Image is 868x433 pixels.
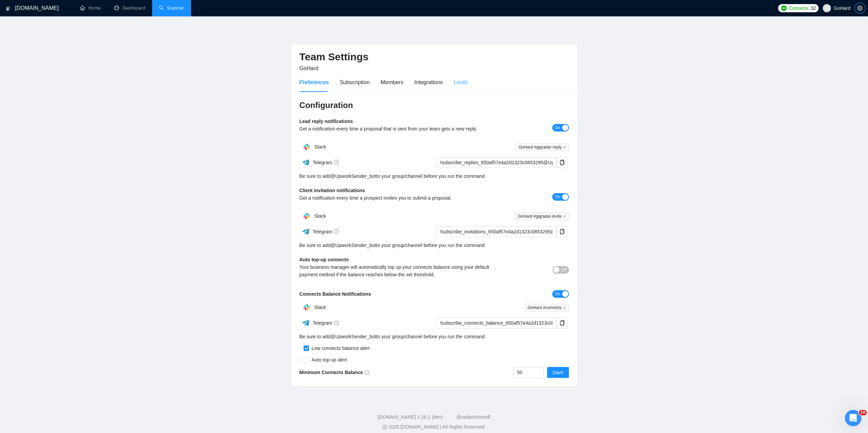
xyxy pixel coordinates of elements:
[555,124,560,132] span: On
[299,257,349,262] b: Auto top-up connects
[563,145,566,149] span: close
[299,333,569,340] div: Be sure to add to your group/channel before you run the command
[555,193,560,201] span: On
[299,370,370,375] b: Minimum Connects Balance
[854,5,865,11] a: setting
[314,305,326,310] span: Slack
[334,321,339,325] span: info-circle
[456,414,490,420] a: @vadymhimself
[114,5,145,11] a: dashboardDashboard
[334,160,339,165] span: info-circle
[378,414,443,420] a: [DOMAIN_NAME] 1.26.1 (dev)
[557,318,568,328] button: copy
[312,160,339,165] span: Telegram
[299,125,502,133] div: Get a notification every time a proposal that is sent from your team gets a new reply.
[301,227,310,236] img: ww3wtPAAAAAElFTkSuQmCC
[299,172,569,180] div: Be sure to add to your group/channel before you run the command
[381,78,403,87] div: Members
[557,229,567,234] span: copy
[382,424,387,429] span: copyright
[557,160,567,165] span: copy
[563,215,566,218] span: close
[789,4,809,12] span: Connects:
[340,78,370,87] div: Subscription
[299,65,319,71] span: GoHard
[553,369,563,376] span: Save
[299,188,365,193] b: Client invitation notifications
[330,333,376,340] a: @UpworkSender_bot
[330,242,376,249] a: @UpworkSender_bot
[301,158,310,167] img: ww3wtPAAAAAElFTkSuQmCC
[555,290,560,298] span: On
[414,78,443,87] div: Integrations
[159,5,184,11] a: searchScanner
[299,242,569,249] div: Be sure to add to your group/channel before you run the command
[781,5,786,11] img: upwork-logo.png
[824,6,829,11] span: user
[334,229,339,234] span: info-circle
[854,3,865,14] button: setting
[309,356,347,364] div: Auto top-up alert
[300,209,313,223] img: hpQkSZIkSZIkSZIkSZIkSZIkSZIkSZIkSZIkSZIkSZIkSZIkSZIkSZIkSZIkSZIkSZIkSZIkSZIkSZIkSZIkSZIkSZIkSZIkS...
[365,370,369,375] span: info-circle
[300,140,313,154] img: hpQkSZIkSZIkSZIkSZIkSZIkSZIkSZIkSZIkSZIkSZIkSZIkSZIkSZIkSZIkSZIkSZIkSZIkSZIkSZIkSZIkSZIkSZIkSZIkS...
[515,213,569,220] span: GoHard #gigradar-invite
[309,344,370,352] div: Low connects balance alert
[811,4,816,12] span: 32
[516,143,569,151] span: GoHard #gigradar-reply
[312,229,339,234] span: Telegram
[454,78,468,87] div: Limits
[299,263,502,278] div: Your business manager will automatically top up your connects balance using your default payment ...
[299,194,502,202] div: Get a notification every time a prospect invites you to submit a proposal.
[845,410,861,426] iframe: Intercom live chat
[299,100,569,111] h3: Configuration
[312,320,339,326] span: Telegram
[859,410,867,415] span: 10
[330,172,376,180] a: @UpworkSender_bot
[547,367,569,378] button: Save
[80,5,101,11] a: homeHome
[525,304,569,311] span: GoHard #connects
[314,144,326,150] span: Slack
[563,306,566,309] span: close
[314,213,326,219] span: Slack
[299,119,353,124] b: Lead reply notifications
[561,266,567,274] span: Off
[557,320,567,326] span: copy
[557,226,568,237] button: copy
[299,78,329,87] div: Preferences
[300,300,313,314] img: hpQkSZIkSZIkSZIkSZIkSZIkSZIkSZIkSZIkSZIkSZIkSZIkSZIkSZIkSZIkSZIkSZIkSZIkSZIkSZIkSZIkSZIkSZIkSZIkS...
[557,157,568,168] button: copy
[6,3,11,14] img: logo
[299,50,569,64] h2: Team Settings
[5,423,863,431] div: 2025 [DOMAIN_NAME] | All Rights Reserved.
[299,291,371,297] b: Connects Balance Notifications
[301,319,310,327] img: ww3wtPAAAAAElFTkSuQmCC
